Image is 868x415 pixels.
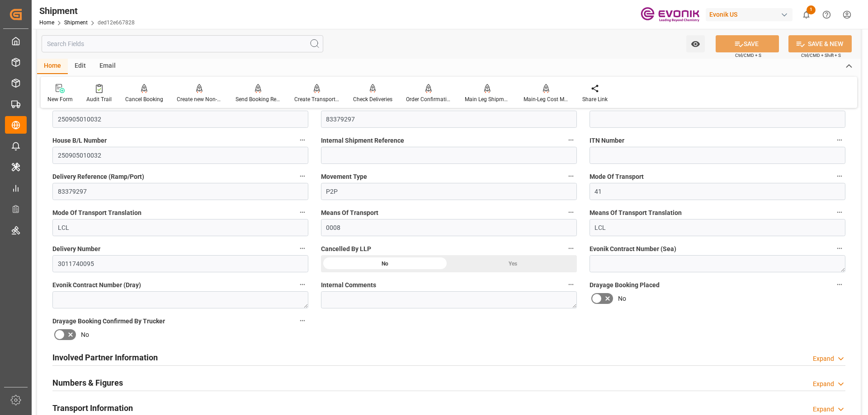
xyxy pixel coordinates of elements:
[406,95,451,103] div: Order Confirmation
[590,280,660,290] span: Drayage Booking Placed
[64,19,88,26] a: Shipment
[52,172,144,182] span: Delivery Reference (Ramp/Port)
[297,170,308,182] button: Delivery Reference (Ramp/Port)
[618,294,626,303] span: No
[565,170,577,182] button: Movement Type
[834,206,845,218] button: Means Of Transport Translation
[47,95,73,103] div: New Form
[796,5,816,25] button: show 1 new notifications
[590,136,624,145] span: ITN Number
[297,242,308,254] button: Delivery Number
[524,95,569,103] div: Main-Leg Cost Message
[52,351,158,364] h2: Involved Partner Information
[834,134,845,146] button: ITN Number
[177,95,222,103] div: Create new Non-Conformance
[590,172,644,182] span: Mode Of Transport
[834,279,845,290] button: Drayage Booking Placed
[834,170,845,182] button: Mode Of Transport
[565,206,577,218] button: Means Of Transport
[321,280,376,290] span: Internal Comments
[465,95,510,103] div: Main Leg Shipment
[86,95,112,103] div: Audit Trail
[39,4,135,18] div: Shipment
[590,244,676,254] span: Evonik Contract Number (Sea)
[807,5,816,14] span: 1
[641,7,699,23] img: Evonik-brand-mark-Deep-Purple-RGB.jpeg_1700498283.jpeg
[321,255,449,272] div: No
[52,244,100,254] span: Delivery Number
[37,59,68,74] div: Home
[565,242,577,254] button: Cancelled By LLP
[813,405,834,414] div: Expand
[321,244,371,254] span: Cancelled By LLP
[297,206,308,218] button: Mode Of Transport Translation
[716,35,779,52] button: SAVE
[582,95,608,103] div: Share Link
[81,330,89,340] span: No
[816,5,837,25] button: Help Center
[52,377,123,389] h2: Numbers & Figures
[297,315,308,326] button: Drayage Booking Confirmed By Trucker
[321,208,378,218] span: Means Of Transport
[590,208,682,218] span: Means Of Transport Translation
[735,52,761,59] span: Ctrl/CMD + S
[52,317,165,326] span: Drayage Booking Confirmed By Trucker
[42,35,323,52] input: Search Fields
[353,95,392,103] div: Check Deliveries
[294,95,340,103] div: Create Transport Unit
[125,95,163,103] div: Cancel Booking
[52,402,133,414] h2: Transport Information
[834,242,845,254] button: Evonik Contract Number (Sea)
[52,136,107,145] span: House B/L Number
[68,59,93,74] div: Edit
[39,19,54,26] a: Home
[686,35,705,52] button: open menu
[801,52,841,59] span: Ctrl/CMD + Shift + S
[565,134,577,146] button: Internal Shipment Reference
[706,8,793,21] div: Evonik US
[321,172,367,182] span: Movement Type
[449,255,577,272] div: Yes
[297,134,308,146] button: House B/L Number
[297,279,308,290] button: Evonik Contract Number (Dray)
[788,35,852,52] button: SAVE & NEW
[236,95,281,103] div: Send Booking Request To ABS
[565,279,577,290] button: Internal Comments
[52,280,141,290] span: Evonik Contract Number (Dray)
[813,354,834,364] div: Expand
[93,59,123,74] div: Email
[706,6,796,23] button: Evonik US
[813,379,834,389] div: Expand
[321,136,404,145] span: Internal Shipment Reference
[52,208,142,218] span: Mode Of Transport Translation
